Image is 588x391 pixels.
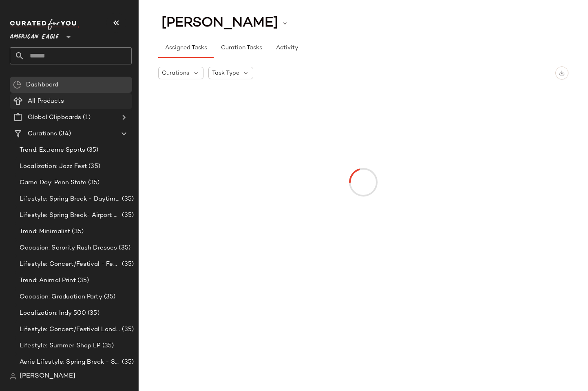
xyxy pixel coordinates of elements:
[10,19,79,30] img: cfy_white_logo.C9jOOHJF.svg
[212,69,239,77] span: Task Type
[120,211,134,220] span: (35)
[20,162,87,171] span: Localization: Jazz Fest
[87,162,100,171] span: (35)
[220,45,262,51] span: Curation Tasks
[117,243,130,253] span: (35)
[120,194,134,204] span: (35)
[161,15,278,31] span: [PERSON_NAME]
[26,80,58,90] span: Dashboard
[28,97,64,106] span: All Products
[559,70,565,76] img: svg%3e
[20,211,120,220] span: Lifestyle: Spring Break- Airport Style
[20,309,86,318] span: Localization: Indy 500
[20,146,85,155] span: Trend: Extreme Sports
[76,276,89,285] span: (35)
[165,45,207,51] span: Assigned Tasks
[20,178,86,188] span: Game Day: Penn State
[85,146,99,155] span: (35)
[276,45,298,51] span: Activity
[13,81,21,89] img: svg%3e
[20,341,101,351] span: Lifestyle: Summer Shop LP
[162,69,189,77] span: Curations
[120,325,134,334] span: (35)
[20,260,120,269] span: Lifestyle: Concert/Festival - Femme
[120,358,134,367] span: (35)
[20,358,120,367] span: Aerie Lifestyle: Spring Break - Sporty
[86,309,99,318] span: (35)
[86,178,100,188] span: (35)
[20,227,70,236] span: Trend: Minimalist
[20,194,120,204] span: Lifestyle: Spring Break - Daytime Casual
[20,276,76,285] span: Trend: Animal Print
[28,113,81,122] span: Global Clipboards
[102,292,116,302] span: (35)
[20,292,102,302] span: Occasion: Graduation Party
[28,129,57,139] span: Curations
[20,243,117,253] span: Occasion: Sorority Rush Dresses
[81,113,90,122] span: (1)
[70,227,84,236] span: (35)
[10,373,16,380] img: svg%3e
[20,325,120,334] span: Lifestyle: Concert/Festival Landing Page
[10,28,59,42] span: American Eagle
[101,341,114,351] span: (35)
[120,260,134,269] span: (35)
[20,371,75,381] span: [PERSON_NAME]
[57,129,71,139] span: (34)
